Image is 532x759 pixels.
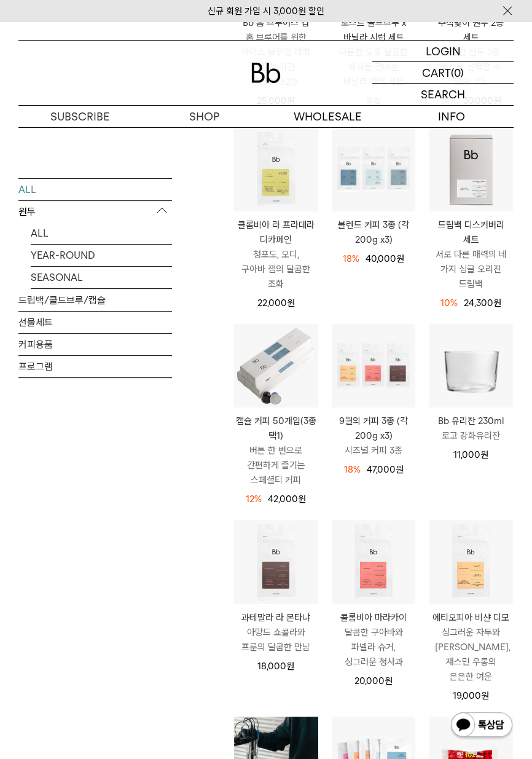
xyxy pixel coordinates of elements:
[287,297,295,309] span: 원
[234,520,318,604] img: 과테말라 라 몬타냐
[464,297,501,309] span: 24,300
[451,62,464,83] p: (0)
[234,414,318,487] a: 캡슐 커피 50개입(3종 택1) 버튼 한 번으로 간편하게 즐기는 스페셜티 커피
[286,661,294,672] span: 원
[332,443,416,458] p: 시즈널 커피 3종
[18,179,172,200] a: ALL
[372,41,514,62] a: LOGIN
[429,610,513,625] p: 에티오피아 비샨 디모
[234,247,318,291] p: 청포도, 오디, 구아바 잼의 달콤한 조화
[18,106,143,127] a: SUBSCRIBE
[234,127,318,211] img: 콜롬비아 라 프라데라 디카페인
[143,106,267,127] a: SHOP
[429,324,513,408] img: Bb 유리잔 230ml
[429,428,513,443] p: 로고 강화유리잔
[18,334,172,355] a: 커피용품
[298,494,306,505] span: 원
[234,324,318,408] img: 캡슐 커피 50개입(3종 택1)
[18,312,172,333] a: 선물세트
[426,41,461,61] p: LOGIN
[429,625,513,684] p: 싱그러운 자두와 [PERSON_NAME], 재스민 우롱의 은은한 여운
[234,218,318,291] a: 콜롬비아 라 프라데라 디카페인 청포도, 오디, 구아바 잼의 달콤한 조화
[390,106,514,127] p: INFO
[257,661,294,672] span: 18,000
[332,414,416,458] a: 9월의 커피 3종 (각 200g x3) 시즈널 커피 3종
[332,218,416,247] a: 블렌드 커피 3종 (각 200g x3)
[234,218,318,247] p: 콜롬비아 라 프라데라 디카페인
[234,625,318,655] p: 아망드 쇼콜라와 프룬의 달콤한 만남
[422,62,451,83] p: CART
[429,610,513,684] a: 에티오피아 비샨 디모 싱그러운 자두와 [PERSON_NAME], 재스민 우롱의 은은한 여운
[234,610,318,655] a: 과테말라 라 몬타냐 아망드 쇼콜라와 프룬의 달콤한 만남
[246,492,262,506] div: 12%
[450,711,514,741] img: 카카오톡 채널 1:1 채팅 버튼
[385,675,393,686] span: 원
[429,520,513,604] img: 에티오피아 비샨 디모
[440,296,458,310] div: 10%
[266,106,390,127] p: WHOLESALE
[372,62,514,84] a: CART (0)
[366,253,404,264] span: 40,000
[343,251,359,266] div: 18%
[251,63,281,83] img: 로고
[31,245,172,266] a: YEAR-ROUND
[208,6,324,17] a: 신규 회원 가입 시 3,000원 할인
[18,201,172,223] p: 원두
[366,464,403,475] span: 47,000
[268,494,306,505] span: 42,000
[332,520,416,604] img: 콜롬비아 마라카이
[493,297,501,309] span: 원
[429,218,513,291] a: 드립백 디스커버리 세트 서로 다른 매력의 네 가지 싱글 오리진 드립백
[234,443,318,487] p: 버튼 한 번으로 간편하게 즐기는 스페셜티 커피
[481,690,489,701] span: 원
[429,127,513,211] img: 드립백 디스커버리 세트
[332,625,416,669] p: 달콤한 구아바와 파넬라 슈거, 싱그러운 청사과
[421,84,465,105] p: SEARCH
[343,462,360,477] div: 18%
[332,610,416,669] a: 콜롬비아 마라카이 달콤한 구아바와 파넬라 슈거, 싱그러운 청사과
[257,297,295,309] span: 22,000
[332,414,416,443] p: 9월의 커피 3종 (각 200g x3)
[429,218,513,247] p: 드립백 디스커버리 세트
[18,356,172,377] a: 프로그램
[354,675,393,686] span: 20,000
[332,127,416,211] img: 블렌드 커피 3종 (각 200g x3)
[453,690,489,701] span: 19,000
[429,414,513,428] p: Bb 유리잔 230ml
[234,414,318,443] p: 캡슐 커피 50개입(3종 택1)
[429,247,513,291] p: 서로 다른 매력의 네 가지 싱글 오리진 드립백
[234,610,318,625] p: 과테말라 라 몬타냐
[396,253,404,264] span: 원
[332,324,416,408] img: 9월의 커피 3종 (각 200g x3)
[480,449,488,460] span: 원
[18,289,172,311] a: 드립백/콜드브루/캡슐
[31,222,172,244] a: ALL
[395,464,403,475] span: 원
[332,610,416,625] p: 콜롬비아 마라카이
[453,449,488,460] span: 11,000
[31,267,172,288] a: SEASONAL
[429,414,513,443] a: Bb 유리잔 230ml 로고 강화유리잔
